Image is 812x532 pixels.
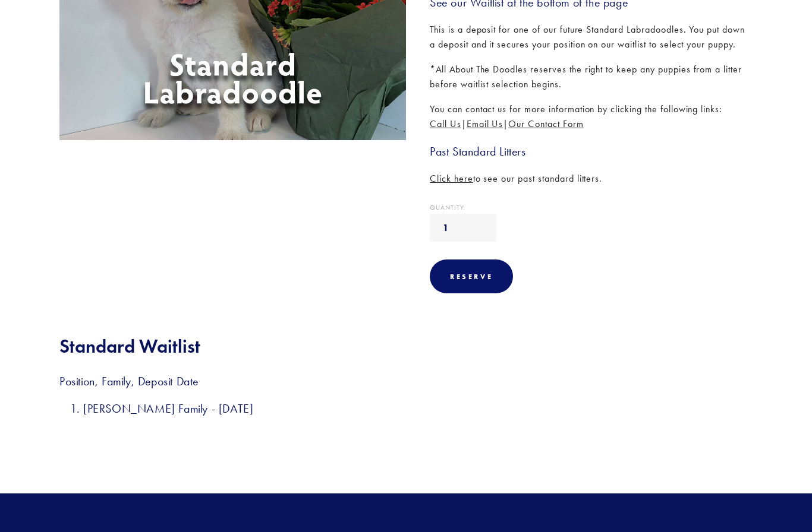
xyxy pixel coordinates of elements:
h2: Standard Waitlist [59,335,753,357]
h3: Past Standard Litters [430,144,753,159]
p: to see our past standard litters. [430,171,753,186]
h3: Position, Family, Deposit Date [59,373,753,389]
input: Quantity [430,214,496,242]
div: Quantity: [430,204,753,211]
div: Reserve [430,259,513,293]
a: Click here [430,173,473,184]
a: Call Us [430,118,461,129]
a: Our Contact Form [508,118,583,129]
p: *All About The Doodles reserves the right to keep any puppies from a litter before waitlist selec... [430,62,753,92]
h3: [PERSON_NAME] Family - [DATE] [83,401,753,416]
p: You can contact us for more information by clicking the following links: | | [430,102,753,132]
div: Reserve [450,272,493,281]
p: This is a deposit for one of our future Standard Labradoodles. You put down a deposit and it secu... [430,22,753,52]
a: Email Us [467,118,503,129]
